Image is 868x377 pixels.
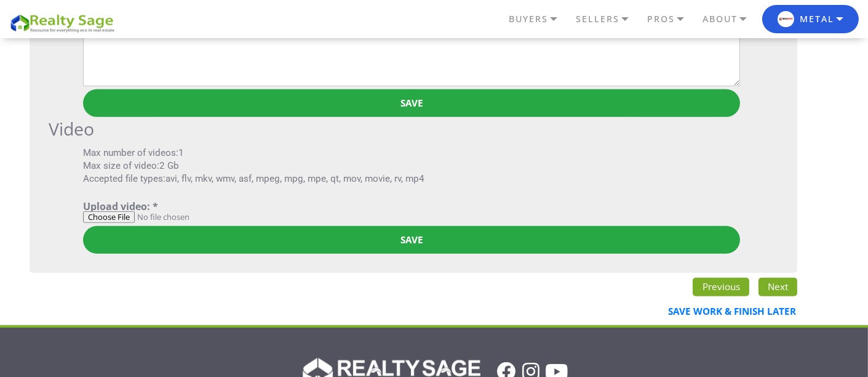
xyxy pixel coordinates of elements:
span: 2 Gb [159,160,179,171]
ul: Pagination [688,278,802,296]
span: 1 [178,147,184,158]
a: Next [759,278,797,296]
a: BUYERS [506,9,573,30]
a: SELLERS [573,9,644,30]
span: avi, flv, mkv, wmv, asf, mpeg, mpg, mpe, qt, mov, movie, rv, mp4 [165,173,424,184]
img: RS user logo [778,11,794,28]
img: REALTY SAGE [9,12,120,34]
div: Upload video: * [83,201,739,211]
input: Save [83,226,739,254]
p: Max number of videos: Max size of video: Accepted file types: [83,147,739,186]
button: RS user logo Metal [762,5,859,34]
a: ABOUT [699,9,762,30]
input: Save [83,89,739,117]
a: Previous [693,278,749,296]
h2: Video [49,117,739,140]
a: PROS [644,9,699,30]
a: Save work & finish later [653,298,802,325]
